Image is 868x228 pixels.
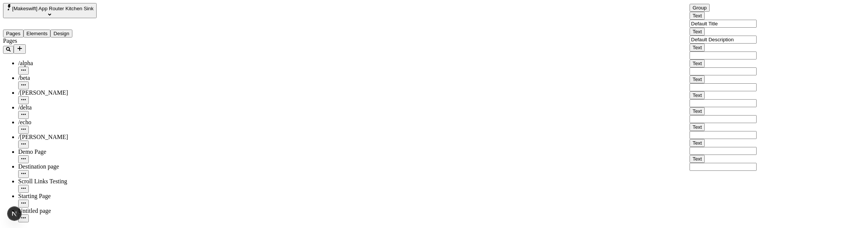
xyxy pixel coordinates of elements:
button: Text [690,59,705,67]
span: Text [693,108,702,114]
div: Demo Page [18,148,108,155]
button: Text [690,155,705,163]
div: Pages [3,37,108,44]
div: Destination page [18,163,108,170]
span: Text [693,45,702,50]
button: Design [50,30,72,37]
span: Text [693,124,702,130]
div: Untitled page [18,208,108,214]
button: Add new [14,44,26,54]
span: Group [693,5,707,11]
button: Text [690,44,705,52]
span: Text [693,77,702,82]
button: Text [690,12,705,20]
span: Text [693,156,702,162]
button: Text [690,28,705,36]
span: [Makeswift] App Router Kitchen Sink [12,6,94,11]
button: Elements [23,30,51,37]
div: Starting Page [18,193,108,200]
button: Group [690,4,710,12]
span: Text [693,140,702,146]
div: /[PERSON_NAME] [18,89,108,96]
button: Text [690,107,705,115]
button: Text [690,139,705,147]
div: /beta [18,75,108,81]
button: Select site [3,3,97,18]
button: Text [690,91,705,99]
span: Text [693,29,702,34]
button: Pages [3,30,23,37]
button: Text [690,75,705,83]
span: Text [693,61,702,66]
div: /alpha [18,60,108,67]
div: /echo [18,119,108,126]
div: Scroll Links Testing [18,178,108,185]
p: Cookie Test Route [3,6,111,13]
div: /[PERSON_NAME] [18,134,108,141]
div: /delta [18,104,108,111]
button: Text [690,123,705,131]
span: Text [693,92,702,98]
span: Text [693,13,702,19]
